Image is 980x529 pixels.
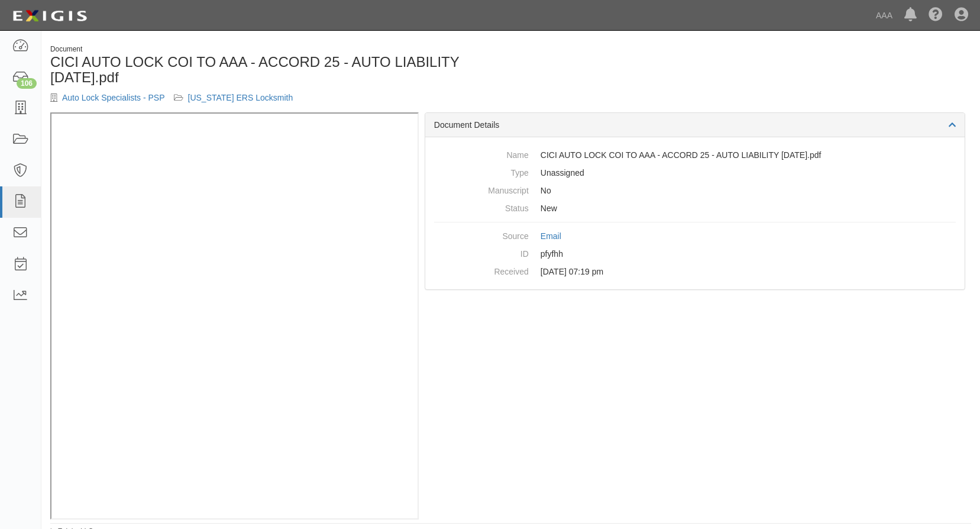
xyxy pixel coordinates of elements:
dt: Source [434,227,529,242]
dt: Manuscript [434,182,529,196]
i: Help Center - Complianz [929,8,943,22]
dd: [DATE] 07:19 pm [434,263,956,280]
a: Email [541,231,561,241]
dd: New [434,199,956,217]
dd: Unassigned [434,164,956,182]
dd: No [434,182,956,199]
a: AAA [870,4,898,27]
div: 106 [17,78,37,89]
dt: Status [434,199,529,214]
div: Document Details [425,113,965,137]
img: logo-5460c22ac91f19d4615b14bd174203de0afe785f0fc80cf4dbbc73dc1793850b.png [9,5,90,27]
h1: CICI AUTO LOCK COI TO AAA - ACCORD 25 - AUTO LIABILITY [DATE].pdf [50,54,502,86]
dt: Received [434,263,529,278]
dt: Name [434,146,529,161]
div: Document [50,44,502,54]
dt: Type [434,164,529,179]
dd: CICI AUTO LOCK COI TO AAA - ACCORD 25 - AUTO LIABILITY [DATE].pdf [434,146,956,164]
a: [US_STATE] ERS Locksmith [188,93,293,102]
dt: ID [434,245,529,260]
dd: pfyfhh [434,245,956,263]
a: Auto Lock Specialists - PSP [62,93,165,102]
